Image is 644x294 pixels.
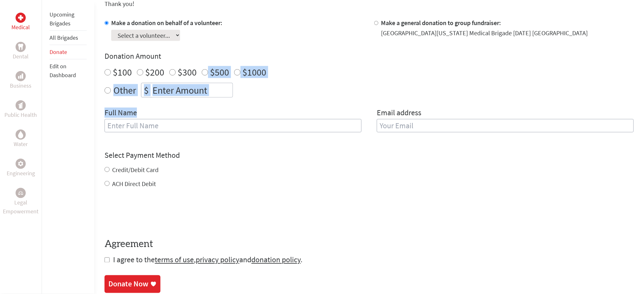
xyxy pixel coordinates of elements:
[7,159,35,178] a: EngineeringEngineering
[18,161,23,166] img: Engineering
[50,31,87,45] li: All Brigades
[18,191,23,195] img: Legal Empowerment
[50,59,87,82] li: Edit on Dashboard
[16,100,26,110] div: Public Health
[105,51,634,61] h4: Donation Amount
[251,255,301,265] a: donation policy
[377,108,421,119] label: Email address
[18,74,23,79] img: Business
[4,100,37,119] a: Public HealthPublic Health
[11,13,30,32] a: MedicalMedical
[178,66,197,78] label: $300
[16,13,26,23] div: Medical
[16,159,26,169] div: Engineering
[13,52,29,61] p: Dental
[14,130,28,149] a: WaterWater
[210,66,229,78] label: $500
[16,188,26,198] div: Legal Empowerment
[50,63,76,79] a: Edit on Dashboard
[141,83,151,97] div: $
[1,188,40,216] a: Legal EmpowermentLegal Empowerment
[14,140,28,149] p: Water
[151,83,233,97] input: Enter Amount
[18,131,23,138] img: Water
[16,130,26,140] div: Water
[381,19,501,27] label: Make a general donation to group fundraiser:
[381,29,588,37] div: [GEOGRAPHIC_DATA][US_STATE] Medical Brigade [DATE] [GEOGRAPHIC_DATA]
[50,11,74,27] a: Upcoming Brigades
[145,66,164,78] label: $200
[105,201,201,226] iframe: reCAPTCHA
[113,255,302,265] span: I agree to the , and .
[105,108,137,119] label: Full Name
[50,48,67,56] a: Donate
[377,119,634,132] input: Your Email
[50,8,87,31] li: Upcoming Brigades
[1,198,40,216] p: Legal Empowerment
[111,19,222,27] label: Make a donation on behalf of a volunteer:
[16,71,26,81] div: Business
[113,66,132,78] label: $100
[155,255,194,265] a: terms of use
[18,102,23,109] img: Public Health
[18,44,23,50] img: Dental
[7,169,35,178] p: Engineering
[105,150,634,160] h4: Select Payment Method
[50,45,87,59] li: Donate
[13,42,29,61] a: DentalDental
[10,71,31,90] a: BusinessBusiness
[10,81,31,90] p: Business
[16,42,26,52] div: Dental
[108,279,148,289] div: Donate Now
[196,255,239,265] a: privacy policy
[242,66,266,78] label: $1000
[112,180,156,188] label: ACH Direct Debit
[18,15,23,20] img: Medical
[11,23,30,32] p: Medical
[105,275,160,293] a: Donate Now
[113,83,136,97] label: Other
[105,119,362,132] input: Enter Full Name
[112,166,159,174] label: Credit/Debit Card
[105,238,634,250] h4: Agreement
[4,110,37,119] p: Public Health
[50,34,78,41] a: All Brigades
